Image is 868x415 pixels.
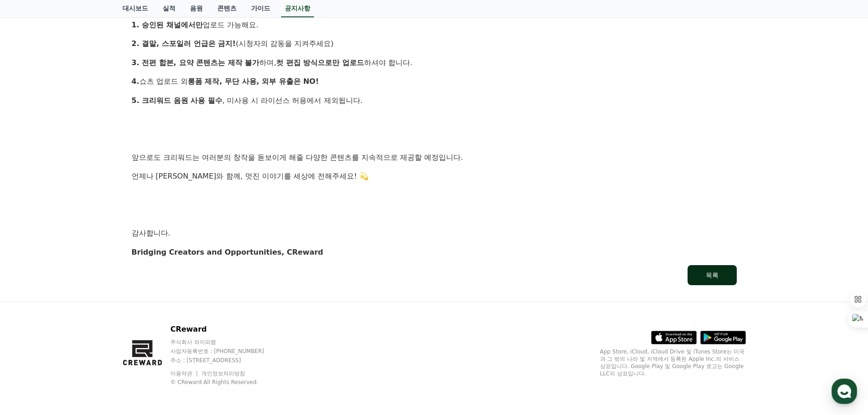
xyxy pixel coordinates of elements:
[118,289,175,312] a: 설정
[29,302,34,310] span: 홈
[170,357,282,364] p: 주소 : [STREET_ADDRESS]
[132,38,737,50] p: (시청자의 감동을 지켜주세요)
[276,58,364,67] strong: 컷 편집 방식으로만 업로드
[688,265,737,285] button: 목록
[706,271,719,280] div: 목록
[132,77,139,86] strong: 4.
[3,289,60,312] a: 홈
[170,370,199,377] a: 이용약관
[132,95,737,107] p: , 미사용 시 라이선스 허용에서 제외됩니다.
[132,57,737,69] p: 하며, 하셔야 합니다.
[60,289,118,312] a: 대화
[132,96,223,105] strong: 5. 크리워드 음원 사용 필수
[132,58,260,67] strong: 3. 전편 합본, 요약 콘텐츠는 제작 불가
[132,170,737,182] p: 언제나 [PERSON_NAME]와 함께, 멋진 이야기를 세상에 전해주세요! 💫
[132,265,737,285] a: 목록
[600,348,746,377] p: App Store, iCloud, iCloud Drive 및 iTunes Store는 미국과 그 밖의 나라 및 지역에서 등록된 Apple Inc.의 서비스 상표입니다. Goo...
[170,348,282,355] p: 사업자등록번호 : [PHONE_NUMBER]
[132,248,324,256] strong: Bridging Creators and Opportunities, CReward
[170,379,282,386] p: © CReward All Rights Reserved.
[170,324,282,335] p: CReward
[132,227,737,239] p: 감사합니다.
[132,20,203,29] strong: 1. 승인된 채널에서만
[141,302,152,310] span: 설정
[132,39,236,48] strong: 2. 결말, 스포일러 언급은 금지!
[170,338,282,346] p: 주식회사 와이피랩
[83,303,94,310] span: 대화
[201,370,245,377] a: 개인정보처리방침
[132,76,737,87] p: 쇼츠 업로드 외
[132,152,737,164] p: 앞으로도 크리워드는 여러분의 창작을 돋보이게 해줄 다양한 콘텐츠를 지속적으로 제공할 예정입니다.
[132,19,737,31] p: 업로드 가능해요.
[188,77,319,86] strong: 롱폼 제작, 무단 사용, 외부 유출은 NO!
